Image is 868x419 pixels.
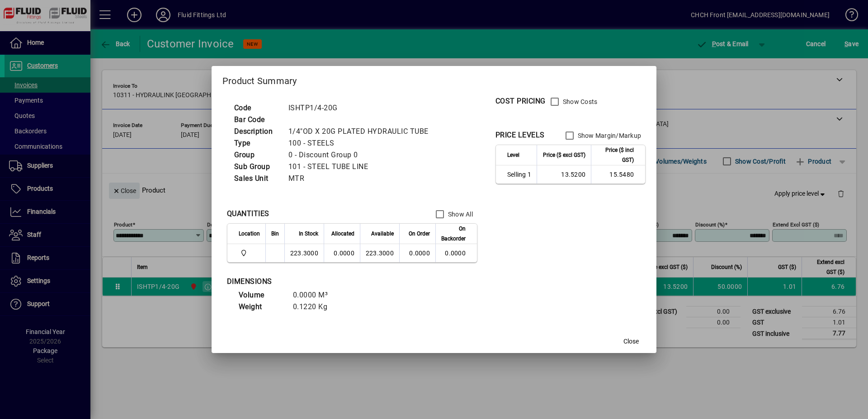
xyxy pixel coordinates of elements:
div: DIMENSIONS [227,276,453,287]
span: Selling 1 [507,170,531,179]
td: MTR [284,173,439,184]
td: 0.0000 M³ [288,289,343,301]
span: 0.0000 [409,250,430,257]
td: 13.5200 [537,165,591,184]
td: Code [230,102,284,114]
div: QUANTITIES [227,208,269,219]
span: Level [507,150,519,160]
td: 0 - Discount Group 0 [284,149,439,161]
span: On Order [409,229,430,239]
div: PRICE LEVELS [495,130,545,141]
label: Show Costs [561,97,598,106]
td: Sales Unit [230,173,284,184]
td: 100 - STEELS [284,137,439,149]
td: Bar Code [230,114,284,126]
td: 101 - STEEL TUBE LINE [284,161,439,173]
td: 1/4"OD X 20G PLATED HYDRAULIC TUBE [284,126,439,137]
span: Location [239,229,260,239]
span: Bin [271,229,279,239]
td: Volume [234,289,288,301]
label: Show Margin/Markup [576,131,642,140]
td: 223.3000 [284,244,324,262]
span: In Stock [299,229,318,239]
button: Close [617,333,646,349]
div: COST PRICING [495,96,546,107]
span: On Backorder [441,224,466,244]
td: Sub Group [230,161,284,173]
span: Close [623,337,639,346]
span: Available [371,229,394,239]
td: 15.5480 [591,165,645,184]
td: Description [230,126,284,137]
h2: Product Summary [212,66,656,92]
td: ISHTP1/4-20G [284,102,439,114]
td: Type [230,137,284,149]
td: 0.0000 [324,244,360,262]
span: Price ($ excl GST) [543,150,585,160]
td: 0.0000 [435,244,477,262]
td: Weight [234,301,288,313]
td: 0.1220 Kg [288,301,343,313]
td: 223.3000 [360,244,399,262]
span: Price ($ incl GST) [597,145,634,165]
td: Group [230,149,284,161]
span: Allocated [331,229,354,239]
label: Show All [446,210,473,219]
